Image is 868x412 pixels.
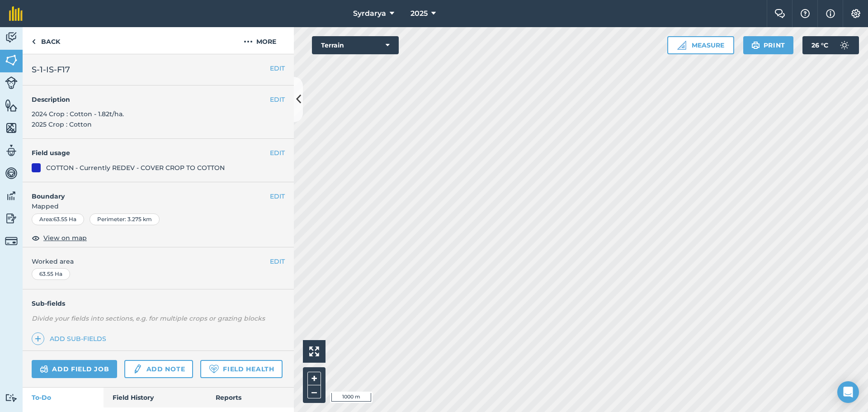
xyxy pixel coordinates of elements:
[5,189,18,203] img: svg+xml;base64,PD94bWwgdmVyc2lvbj0iMS4wIiBlbmNvZGluZz0idXRmLTgiPz4KPCEtLSBHZW5lcmF0b3I6IEFkb2JlIE...
[23,201,294,211] span: Mapped
[312,36,399,54] button: Terrain
[9,6,23,21] img: fieldmargin Logo
[5,212,18,225] img: svg+xml;base64,PD94bWwgdmVyc2lvbj0iMS4wIiBlbmNvZGluZz0idXRmLTgiPz4KPCEtLSBHZW5lcmF0b3I6IEFkb2JlIE...
[826,8,835,19] img: svg+xml;base64,PHN2ZyB4bWxucz0iaHR0cDovL3d3dy53My5vcmcvMjAwMC9zdmciIHdpZHRoPSIxNyIgaGVpZ2h0PSIxNy...
[837,381,859,403] div: Open Intercom Messenger
[353,8,386,19] span: Syrdarya
[90,213,160,225] div: Perimeter : 3.275 km
[23,27,69,54] a: Back
[32,332,110,345] a: Add sub-fields
[5,144,18,157] img: svg+xml;base64,PD94bWwgdmVyc2lvbj0iMS4wIiBlbmNvZGluZz0idXRmLTgiPz4KPCEtLSBHZW5lcmF0b3I6IEFkb2JlIE...
[23,182,270,201] h4: Boundary
[23,298,294,308] h4: Sub-fields
[5,99,18,112] img: svg+xml;base64,PHN2ZyB4bWxucz0iaHR0cDovL3d3dy53My5vcmcvMjAwMC9zdmciIHdpZHRoPSI1NiIgaGVpZ2h0PSI2MC...
[23,388,104,407] a: To-Do
[410,8,428,19] span: 2025
[124,360,193,378] a: Add note
[5,31,18,44] img: svg+xml;base64,PD94bWwgdmVyc2lvbj0iMS4wIiBlbmNvZGluZz0idXRmLTgiPz4KPCEtLSBHZW5lcmF0b3I6IEFkb2JlIE...
[800,9,811,18] img: A question mark icon
[850,9,861,18] img: A cog icon
[132,364,142,374] img: svg+xml;base64,PD94bWwgdmVyc2lvbj0iMS4wIiBlbmNvZGluZz0idXRmLTgiPz4KPCEtLSBHZW5lcmF0b3I6IEFkb2JlIE...
[270,148,285,158] button: EDIT
[270,63,285,73] button: EDIT
[32,63,70,76] span: S-1-IS-F17
[270,191,285,201] button: EDIT
[32,256,285,266] span: Worked area
[32,232,87,243] button: View on map
[5,393,18,402] img: svg+xml;base64,PD94bWwgdmVyc2lvbj0iMS4wIiBlbmNvZGluZz0idXRmLTgiPz4KPCEtLSBHZW5lcmF0b3I6IEFkb2JlIE...
[270,95,285,104] button: EDIT
[32,268,70,280] div: 63.55 Ha
[32,360,117,378] a: Add field job
[774,9,785,18] img: Two speech bubbles overlapping with the left bubble in the forefront
[32,213,84,225] div: Area : 63.55 Ha
[751,40,760,51] img: svg+xml;base64,PHN2ZyB4bWxucz0iaHR0cDovL3d3dy53My5vcmcvMjAwMC9zdmciIHdpZHRoPSIxOSIgaGVpZ2h0PSIyNC...
[309,346,319,356] img: Four arrows, one pointing top left, one top right, one bottom right and the last bottom left
[5,166,18,180] img: svg+xml;base64,PD94bWwgdmVyc2lvbj0iMS4wIiBlbmNvZGluZz0idXRmLTgiPz4KPCEtLSBHZW5lcmF0b3I6IEFkb2JlIE...
[802,36,859,54] button: 26 °C
[5,121,18,135] img: svg+xml;base64,PHN2ZyB4bWxucz0iaHR0cDovL3d3dy53My5vcmcvMjAwMC9zdmciIHdpZHRoPSI1NiIgaGVpZ2h0PSI2MC...
[677,41,686,50] img: Ruler icon
[811,36,828,54] span: 26 ° C
[226,27,294,54] button: More
[270,256,285,266] button: EDIT
[200,360,282,378] a: Field Health
[667,36,734,54] button: Measure
[743,36,794,54] button: Print
[35,333,41,344] img: svg+xml;base64,PHN2ZyB4bWxucz0iaHR0cDovL3d3dy53My5vcmcvMjAwMC9zdmciIHdpZHRoPSIxNCIgaGVpZ2h0PSIyNC...
[835,36,854,54] img: svg+xml;base64,PD94bWwgdmVyc2lvbj0iMS4wIiBlbmNvZGluZz0idXRmLTgiPz4KPCEtLSBHZW5lcmF0b3I6IEFkb2JlIE...
[307,372,321,385] button: +
[32,314,265,322] em: Divide your fields into sections, e.g. for multiple crops or grazing blocks
[46,163,225,173] div: COTTON - Currently REDEV - COVER CROP TO COTTON
[5,76,18,89] img: svg+xml;base64,PD94bWwgdmVyc2lvbj0iMS4wIiBlbmNvZGluZz0idXRmLTgiPz4KPCEtLSBHZW5lcmF0b3I6IEFkb2JlIE...
[43,233,87,243] span: View on map
[32,148,270,158] h4: Field usage
[5,235,18,247] img: svg+xml;base64,PD94bWwgdmVyc2lvbj0iMS4wIiBlbmNvZGluZz0idXRmLTgiPz4KPCEtLSBHZW5lcmF0b3I6IEFkb2JlIE...
[104,388,206,407] a: Field History
[40,364,48,374] img: svg+xml;base64,PD94bWwgdmVyc2lvbj0iMS4wIiBlbmNvZGluZz0idXRmLTgiPz4KPCEtLSBHZW5lcmF0b3I6IEFkb2JlIE...
[5,53,18,67] img: svg+xml;base64,PHN2ZyB4bWxucz0iaHR0cDovL3d3dy53My5vcmcvMjAwMC9zdmciIHdpZHRoPSI1NiIgaGVpZ2h0PSI2MC...
[32,95,285,104] h4: Description
[32,36,36,47] img: svg+xml;base64,PHN2ZyB4bWxucz0iaHR0cDovL3d3dy53My5vcmcvMjAwMC9zdmciIHdpZHRoPSI5IiBoZWlnaHQ9IjI0Ii...
[32,232,40,243] img: svg+xml;base64,PHN2ZyB4bWxucz0iaHR0cDovL3d3dy53My5vcmcvMjAwMC9zdmciIHdpZHRoPSIxOCIgaGVpZ2h0PSIyNC...
[244,36,253,47] img: svg+xml;base64,PHN2ZyB4bWxucz0iaHR0cDovL3d3dy53My5vcmcvMjAwMC9zdmciIHdpZHRoPSIyMCIgaGVpZ2h0PSIyNC...
[207,388,294,407] a: Reports
[32,110,124,128] span: 2024 Crop : Cotton - 1.82t/ha. 2025 Crop : Cotton
[307,385,321,398] button: –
